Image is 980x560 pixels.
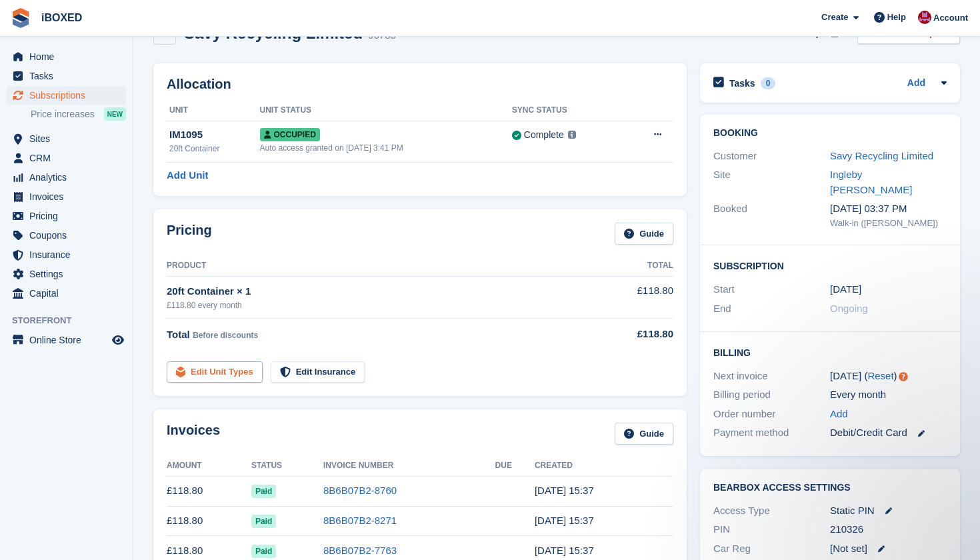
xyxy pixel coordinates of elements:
[7,67,126,85] a: menu
[251,545,276,558] span: Paid
[595,327,673,342] div: £118.80
[713,259,947,272] h2: Subscription
[29,149,109,167] span: CRM
[830,503,947,519] div: Static PIN
[169,127,260,143] div: IM1095
[595,255,673,277] th: Total
[167,299,595,311] div: £118.80 every month
[713,369,830,384] div: Next invoice
[7,284,126,303] a: menu
[512,100,625,121] th: Sync Status
[29,284,109,303] span: Capital
[251,455,323,477] th: Status
[251,485,276,498] span: Paid
[867,370,893,381] a: Reset
[535,485,594,496] time: 2025-09-21 14:37:38 UTC
[29,331,109,349] span: Online Store
[713,201,830,229] div: Booked
[761,77,776,89] div: 0
[830,369,947,384] div: [DATE] ( )
[29,187,109,206] span: Invoices
[7,129,126,148] a: menu
[169,143,260,155] div: 20ft Container
[193,331,258,340] span: Before discounts
[29,245,109,264] span: Insurance
[260,128,320,141] span: Occupied
[7,331,126,349] a: menu
[323,455,495,477] th: Invoice Number
[713,282,830,297] div: Start
[7,226,126,245] a: menu
[29,207,109,225] span: Pricing
[713,407,830,422] div: Order number
[323,515,397,526] a: 8B6B07B2-8271
[36,7,87,29] a: iBOXED
[323,545,397,556] a: 8B6B07B2-7763
[713,167,830,197] div: Site
[260,100,512,121] th: Unit Status
[830,217,947,230] div: Walk-in ([PERSON_NAME])
[830,150,933,161] a: Savy Recycling Limited
[830,387,947,403] div: Every month
[11,8,31,28] img: stora-icon-8386f47178a22dfd0bd8f6a31ec36ba5ce8667c1dd55bd0f319d3a0aa187defe.svg
[713,149,830,164] div: Customer
[713,128,947,139] h2: Booking
[167,329,190,340] span: Total
[830,541,947,557] div: [Not set]
[29,129,109,148] span: Sites
[110,332,126,348] a: Preview store
[167,100,260,121] th: Unit
[615,423,673,445] a: Guide
[29,265,109,283] span: Settings
[31,108,95,121] span: Price increases
[29,226,109,245] span: Coupons
[713,503,830,519] div: Access Type
[29,168,109,187] span: Analytics
[7,47,126,66] a: menu
[830,425,947,441] div: Debit/Credit Card
[167,284,595,299] div: 20ft Container × 1
[167,476,251,506] td: £118.80
[713,301,830,317] div: End
[918,11,931,24] img: Amanda Forder
[167,255,595,277] th: Product
[167,168,208,183] a: Add Unit
[7,149,126,167] a: menu
[271,361,365,383] a: Edit Insurance
[167,361,263,383] a: Edit Unit Types
[260,142,512,154] div: Auto access granted on [DATE] 3:41 PM
[830,303,868,314] span: Ongoing
[29,67,109,85] span: Tasks
[524,128,564,142] div: Complete
[31,107,126,121] a: Price increases NEW
[568,131,576,139] img: icon-info-grey-7440780725fd019a000dd9b08b2336e03edf1995a4989e88bcd33f0948082b44.svg
[907,76,925,91] a: Add
[713,425,830,441] div: Payment method
[7,265,126,283] a: menu
[535,515,594,526] time: 2025-08-21 14:37:23 UTC
[12,314,133,327] span: Storefront
[29,47,109,66] span: Home
[104,107,126,121] div: NEW
[830,407,848,422] a: Add
[167,423,220,445] h2: Invoices
[615,223,673,245] a: Guide
[251,515,276,528] span: Paid
[167,506,251,536] td: £118.80
[830,282,861,297] time: 2025-07-21 00:00:00 UTC
[495,455,535,477] th: Due
[933,11,968,25] span: Account
[821,11,848,24] span: Create
[595,276,673,318] td: £118.80
[535,455,673,477] th: Created
[713,522,830,537] div: PIN
[167,223,212,245] h2: Pricing
[7,187,126,206] a: menu
[7,168,126,187] a: menu
[7,245,126,264] a: menu
[830,201,947,217] div: [DATE] 03:37 PM
[713,541,830,557] div: Car Reg
[7,207,126,225] a: menu
[7,86,126,105] a: menu
[897,371,909,383] div: Tooltip anchor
